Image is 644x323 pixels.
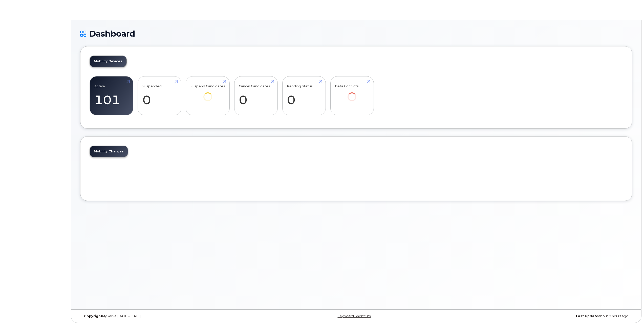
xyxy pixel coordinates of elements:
a: Pending Status 0 [287,79,321,113]
a: Active 101 [94,79,128,113]
a: Keyboard Shortcuts [337,314,371,318]
div: MyServe [DATE]–[DATE] [80,314,264,318]
h1: Dashboard [80,29,632,38]
a: Cancel Candidates 0 [239,79,273,113]
a: Mobility Devices [90,56,126,67]
a: Data Conflicts [335,79,369,108]
div: about 8 hours ago [448,314,632,318]
a: Suspended 0 [142,79,177,113]
a: Suspend Candidates [190,79,225,108]
strong: Last Update [576,314,598,318]
strong: Copyright [84,314,102,318]
a: Mobility Charges [90,146,128,157]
